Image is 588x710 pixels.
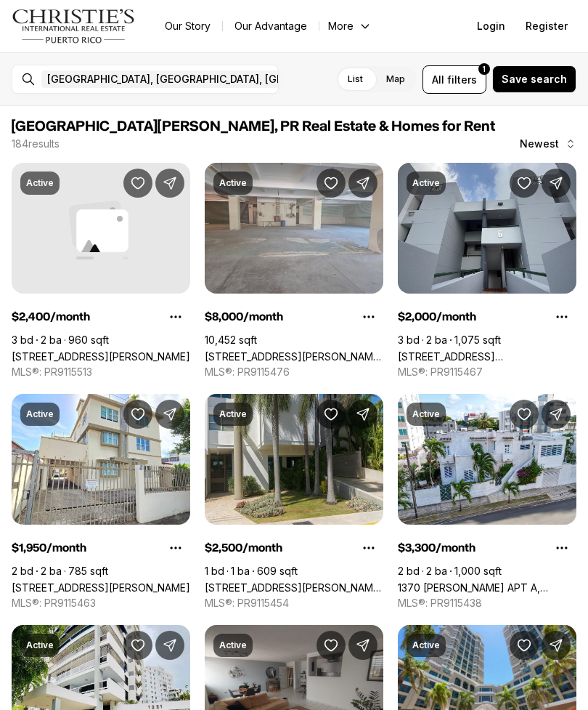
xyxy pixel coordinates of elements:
p: Active [412,177,440,189]
button: Share Property [348,400,377,429]
p: Active [26,640,54,651]
button: Share Property [348,169,377,198]
p: 184 results [12,138,60,150]
button: Property options [161,302,190,331]
button: Share Property [348,631,377,660]
p: Active [26,177,54,189]
a: 2328 CALLE BLANCA REXACH, SAN JUAN PR, 00915 [205,350,383,363]
button: Property options [354,302,383,331]
button: Newest [511,129,585,158]
button: Login [468,12,514,41]
button: More [319,16,380,36]
button: Share Property [155,169,184,198]
button: Share Property [155,400,184,429]
label: Map [375,66,417,92]
button: Allfilters1 [422,65,486,94]
button: Share Property [155,631,184,660]
span: All [432,72,444,87]
button: Save search [492,65,576,93]
img: logo [12,9,136,44]
button: Share Property [542,169,571,198]
a: 176 AVE. VICTOR M LABIOSA, SAN JUAN PR, 00926 [398,350,576,363]
span: filters [447,72,477,87]
span: Save search [502,73,567,85]
span: 1 [483,63,486,75]
p: Active [219,408,247,420]
button: Property options [161,533,190,562]
p: Active [412,408,440,420]
a: 124 AVENIDA CONDADO, SAN JUAN PR, 00907 [12,350,190,363]
span: Register [526,20,568,32]
p: Active [219,640,247,651]
button: Property options [547,533,576,562]
span: Login [477,20,505,32]
p: Active [219,177,247,189]
button: Register [517,12,576,41]
span: [GEOGRAPHIC_DATA][PERSON_NAME], PR Real Estate & Homes for Rent [12,119,495,134]
button: Save Property: New Center Plaza HATO REY [317,631,346,660]
button: Property options [354,533,383,562]
button: Property options [547,302,576,331]
a: 1305 MAGDALENA AVE #2B, SAN JUAN PR, 00907 [205,581,383,594]
button: Save Property: 124 AVENIDA CONDADO [123,169,152,198]
span: [GEOGRAPHIC_DATA], [GEOGRAPHIC_DATA], [GEOGRAPHIC_DATA] [47,73,368,85]
button: Save Property: 1370 WILSON APT A [510,400,539,429]
button: Save Property: 1305 MAGDALENA AVE #2B [317,400,346,429]
a: Our Story [153,16,222,36]
span: Newest [520,138,559,150]
button: Save Property: 176 AVE. VICTOR M LABIOSA [510,169,539,198]
button: Share Property [542,400,571,429]
button: Save Property: 2328 CALLE BLANCA REXACH [317,169,346,198]
a: Doncella PLAZA #2, SAN JUAN PR, 00901 [12,581,190,594]
a: Our Advantage [223,16,319,36]
label: List [336,66,375,92]
button: Save Property: Doncella PLAZA #2 [123,400,152,429]
button: Save Property: 1221 LUCHETTI #1 [123,631,152,660]
p: Active [26,408,54,420]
